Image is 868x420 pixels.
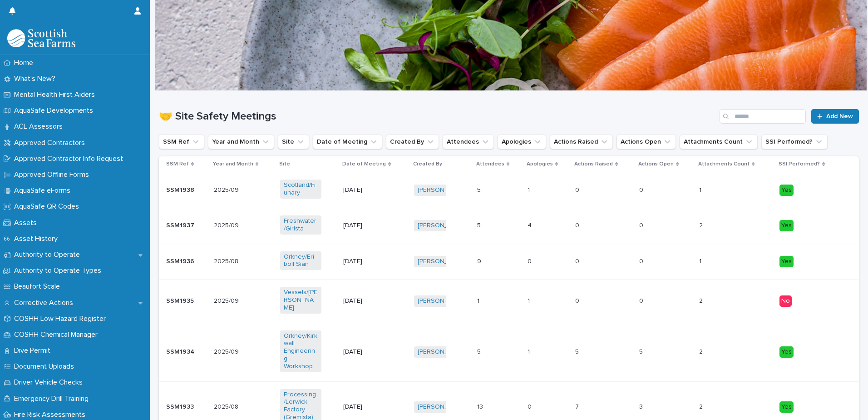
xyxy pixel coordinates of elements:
p: SSM1936 [166,256,196,265]
p: 5 [477,346,483,356]
p: Actions Raised [574,159,613,169]
tr: SSM1934SSM1934 2025/092025/09 Orkney/Kirkwall Engineering Workshop [DATE][PERSON_NAME] 55 11 55 5... [159,323,859,381]
p: 1 [699,185,703,194]
p: SSM1937 [166,220,196,230]
a: Scotland/Fiunary [284,181,318,197]
p: 1 [528,346,532,356]
p: AquaSafe Developments [10,106,100,115]
p: 2 [699,220,705,230]
p: 7 [575,401,581,411]
p: Created By [413,159,442,169]
p: Authority to Operate [10,250,87,259]
p: 3 [639,401,645,411]
p: Home [10,59,40,67]
a: Orkney/Eriboll Sian [284,253,318,269]
p: COSHH Chemical Manager [10,330,105,339]
p: SSM1934 [166,346,196,356]
div: Yes [779,185,794,196]
p: 0 [575,185,581,194]
p: What's New? [10,75,63,83]
div: Yes [779,346,794,358]
div: Search [720,109,806,124]
p: 5 [575,346,581,356]
p: 0 [528,401,533,411]
a: [PERSON_NAME] [418,297,467,305]
p: Attachments Count [698,159,750,169]
button: Apologies [498,135,546,149]
p: SSM1938 [166,185,196,194]
button: Actions Raised [550,135,613,149]
p: Authority to Operate Types [10,266,108,275]
p: 2 [699,295,705,305]
button: Site [278,135,309,149]
img: bPIBxiqnSb2ggTQWdOVV [7,29,75,47]
a: Orkney/Kirkwall Engineering Workshop [284,332,318,370]
p: [DATE] [343,186,385,194]
p: [DATE] [343,222,385,230]
p: 2025/09 [214,295,241,305]
p: 1 [477,295,481,305]
button: Actions Open [616,135,676,149]
p: [DATE] [343,258,385,265]
tr: SSM1938SSM1938 2025/092025/09 Scotland/Fiunary [DATE][PERSON_NAME] 55 11 00 00 11 Yes [159,172,859,208]
p: Approved Offline Forms [10,170,96,179]
p: Asset History [10,235,65,243]
p: 2025/09 [214,220,241,230]
p: COSHH Low Hazard Register [10,315,113,323]
p: 4 [528,220,533,230]
p: Fire Risk Assessments [10,410,93,419]
a: [PERSON_NAME] [418,222,467,230]
p: Driver Vehicle Checks [10,378,90,387]
h1: 🤝 Site Safety Meetings [159,110,716,123]
p: Apologies [527,159,553,169]
p: Attendees [476,159,504,169]
button: Year and Month [208,135,274,149]
p: Mental Health First Aiders [10,90,102,99]
p: 0 [639,295,645,305]
p: 0 [575,295,581,305]
p: 0 [639,256,645,265]
p: Beaufort Scale [10,282,67,291]
p: 1 [528,295,532,305]
p: 2 [699,346,705,356]
tr: SSM1937SSM1937 2025/092025/09 Freshwater/Girlsta [DATE][PERSON_NAME] 55 44 00 00 22 Yes [159,208,859,244]
p: [DATE] [343,348,385,356]
a: [PERSON_NAME] [418,186,467,194]
a: [PERSON_NAME] [418,258,467,265]
p: AquaSafe eForms [10,186,78,195]
button: Date of Meeting [313,135,382,149]
span: Add New [826,113,853,120]
tr: SSM1936SSM1936 2025/082025/08 Orkney/Eriboll Sian [DATE][PERSON_NAME] 99 00 00 00 11 Yes [159,244,859,280]
div: Yes [779,220,794,231]
div: Yes [779,256,794,267]
p: 2025/08 [214,401,240,411]
p: Approved Contractor Info Request [10,155,130,163]
p: 2025/09 [214,185,241,194]
p: 1 [699,256,703,265]
p: AquaSafe QR Codes [10,202,86,211]
p: SSM1935 [166,295,196,305]
a: Add New [811,109,859,124]
p: [DATE] [343,297,385,305]
p: Corrective Actions [10,299,80,307]
p: 5 [639,346,645,356]
p: 0 [639,185,645,194]
a: [PERSON_NAME] [418,403,467,411]
p: 5 [477,220,483,230]
p: 0 [575,256,581,265]
p: SSM1933 [166,401,196,411]
p: Approved Contractors [10,139,92,147]
p: 2025/08 [214,256,240,265]
p: 0 [528,256,533,265]
tr: SSM1935SSM1935 2025/092025/09 Vessels/[PERSON_NAME] [DATE][PERSON_NAME] 11 11 00 00 22 No [159,280,859,323]
p: 5 [477,185,483,194]
p: Document Uploads [10,362,81,371]
p: Dive Permit [10,346,58,355]
p: 2025/09 [214,346,241,356]
p: Emergency Drill Training [10,395,96,403]
p: 9 [477,256,483,265]
p: 0 [639,220,645,230]
p: Date of Meeting [342,159,386,169]
a: Vessels/[PERSON_NAME] [284,289,318,311]
button: SSI Performed? [761,135,828,149]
